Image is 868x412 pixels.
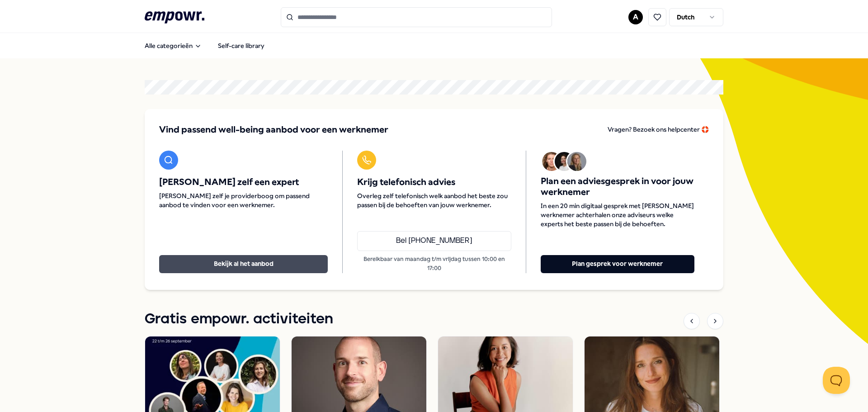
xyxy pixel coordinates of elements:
[541,201,694,228] span: In een 20 min digitaal gesprek met [PERSON_NAME] werknemer achterhalen onze adviseurs welke exper...
[145,308,333,331] h1: Gratis empowr. activiteiten
[357,191,511,209] span: Overleg zelf telefonisch welk aanbod het beste zou passen bij de behoeften van jouw werknemer.
[357,231,511,251] a: Bel [PHONE_NUMBER]
[159,123,388,136] span: Vind passend well-being aanbod voor een werknemer
[567,152,586,171] img: Avatar
[628,10,643,24] button: A
[137,37,272,55] nav: Main
[555,152,574,171] img: Avatar
[608,123,709,136] a: Vragen? Bezoek ons helpcenter 🛟
[281,7,552,27] input: Search for products, categories or subcategories
[357,177,511,188] span: Krijg telefonisch advies
[541,255,694,273] button: Plan gesprek voor werknemer
[211,37,272,55] a: Self-care library
[159,255,328,273] button: Bekijk al het aanbod
[542,152,561,171] img: Avatar
[608,126,709,133] span: Vragen? Bezoek ons helpcenter 🛟
[357,255,511,273] p: Bereikbaar van maandag t/m vrijdag tussen 10:00 en 17:00
[159,191,328,209] span: [PERSON_NAME] zelf je providerboog om passend aanbod te vinden voor een werknemer.
[159,177,328,188] span: [PERSON_NAME] zelf een expert
[823,367,850,394] iframe: Help Scout Beacon - Open
[137,37,209,55] button: Alle categorieën
[541,176,694,198] span: Plan een adviesgesprek in voor jouw werknemer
